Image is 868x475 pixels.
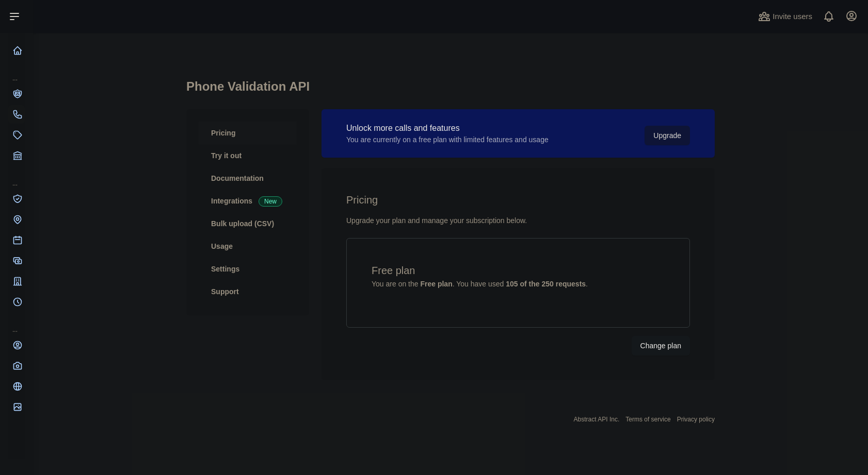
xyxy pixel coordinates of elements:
button: Change plan [632,336,690,355]
div: ... [8,62,25,82]
div: Upgrade your plan and manage your subscription below. [346,215,690,226]
h1: Phone Validation API [186,78,715,103]
div: You are currently on a free plan with limited features and usage [346,134,549,145]
a: Integrations New [199,190,297,212]
a: Bulk upload (CSV) [199,212,297,235]
a: Pricing [199,122,297,144]
button: Upgrade [645,126,690,145]
h2: Pricing [346,193,690,207]
span: You are on the . You have used . [372,280,588,288]
span: Invite users [773,11,812,23]
strong: Free plan [420,280,452,288]
div: ... [8,313,25,334]
a: Documentation [199,167,297,190]
span: New [259,196,282,207]
a: Privacy policy [677,416,715,423]
a: Settings [199,258,297,280]
a: Abstract API Inc. [574,416,620,423]
a: Support [199,280,297,303]
h4: Free plan [372,263,665,278]
div: Unlock more calls and features [346,122,549,134]
a: Try it out [199,144,297,167]
a: Usage [199,235,297,258]
a: Terms of service [625,416,670,423]
strong: 105 of the 250 requests [506,280,586,288]
div: ... [8,167,25,188]
button: Invite users [756,8,814,25]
